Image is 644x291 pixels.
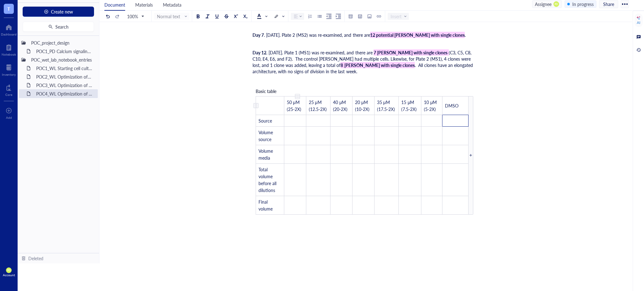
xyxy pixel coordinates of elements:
[258,129,274,142] span: Volume source
[287,99,301,112] span: 50 μM (25-2X)
[309,99,327,112] span: 25 μM (12.5-2X)
[6,116,12,119] div: Add
[253,62,474,74] span: . All clones have an elongated architecture, with no signs of division in the last week.
[2,52,16,56] div: Notebook
[603,1,614,7] span: Share
[258,166,278,193] span: Total volume before all dilutions
[33,64,95,73] div: POC1_WL Starting cell culture protocol
[253,49,473,68] span: (C3, C5, C8, C10, E4, E6, and F2). The control [PERSON_NAME] had multiple cells. Likewise, for Pl...
[370,32,465,38] span: 12 potential [PERSON_NAME] with single clones
[572,1,594,8] div: In progress
[253,49,266,56] span: Day 12
[104,2,125,8] span: Document
[1,32,17,36] div: Dashboard
[33,81,95,90] div: POC3_WL Optimization of VORT resistance assay on U87MG cell line
[333,99,347,112] span: 40 μM (20-2X)
[157,14,188,19] span: Normal text
[258,148,274,161] span: Volume media
[355,99,369,112] span: 20 μM (10-2X)
[28,255,43,262] div: Deleted
[28,38,95,47] div: POC_project_design
[3,273,15,277] div: Account
[23,22,94,32] button: Search
[535,1,552,8] div: Assignee
[2,63,16,76] a: Inventory
[377,99,395,112] span: 35 μM (17.5-2X)
[2,73,16,76] div: Inventory
[135,2,153,8] span: Materials
[253,32,264,38] span: Day 7
[7,5,10,13] span: T
[465,32,466,38] span: .
[401,99,417,112] span: 15 μM (7.5-2X)
[264,32,370,38] span: . [DATE]. Plate 2 (MS2) was re-examined, and there are
[391,14,407,19] span: Insert
[266,49,373,56] span: . [DATE]. Plate 1 (MS1) was re-examined, and there are
[28,55,95,64] div: POC_wet_lab_notebook_entries
[599,0,618,8] button: Share
[445,102,458,109] span: DMSO
[637,20,640,25] div: AI
[5,83,12,96] a: Core
[23,7,94,17] button: Create new
[2,42,16,56] a: Notebook
[258,118,272,124] span: Source
[7,269,10,272] span: PO
[258,199,273,212] span: Final volume
[33,89,95,98] div: POC4_WL Optimization of VORT resistance assay on U87MG cell line + monoclonal selection
[55,24,69,29] span: Search
[33,72,95,81] div: POC2_WL Optimization of N06A library resistance assay on U87MG cell line
[51,9,73,14] span: Create new
[127,14,144,19] span: 100%
[374,49,447,56] span: 7 [PERSON_NAME] with single clones
[5,93,12,96] div: Core
[555,3,558,5] span: PO
[163,2,181,8] span: Metadata
[256,88,276,94] span: Basic table
[424,99,438,112] span: 10 μM (5-2X)
[33,47,95,56] div: POC1_PD Calcium signaling screen of N06A library
[1,22,17,36] a: Dashboard
[341,62,414,68] span: 8 [PERSON_NAME] with single clones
